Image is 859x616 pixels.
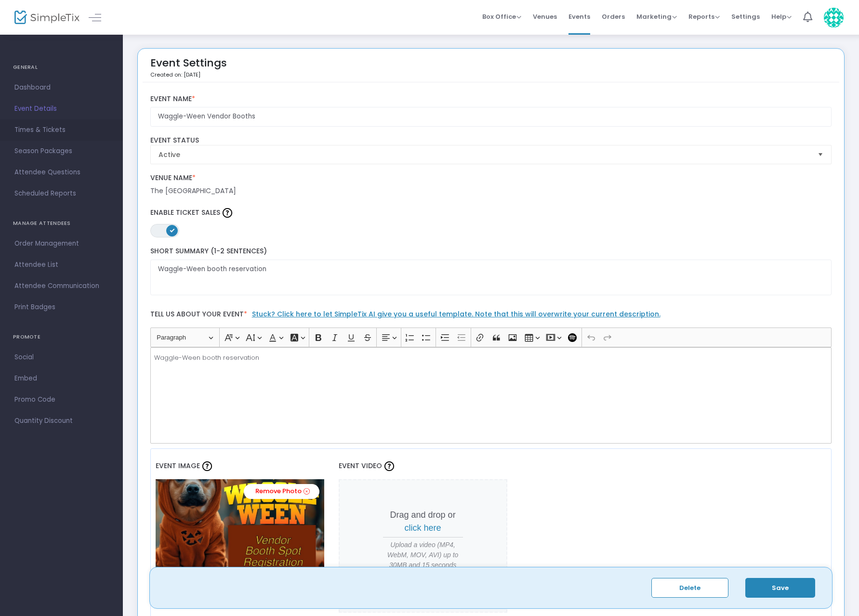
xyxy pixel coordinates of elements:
[384,461,394,471] img: question-mark
[14,415,108,427] span: Quantity Discount
[157,332,207,343] span: Paragraph
[14,280,108,292] span: Attendee Communication
[150,347,832,444] div: Rich Text Editor, main
[688,12,720,21] span: Reports
[731,4,760,29] span: Settings
[159,150,810,159] span: Active
[14,301,108,314] span: Print Badges
[150,328,832,347] div: Editor toolbar
[745,578,815,598] button: Save
[383,509,463,535] p: Drag and drop or
[339,461,382,471] span: Event Video
[150,53,227,82] div: Event Settings
[651,578,728,598] button: Delete
[150,206,832,220] label: Enable Ticket Sales
[202,461,212,471] img: question-mark
[602,4,625,29] span: Orders
[14,124,108,136] span: Times & Tickets
[170,228,174,233] span: ON
[223,208,232,218] img: question-mark
[771,12,792,21] span: Help
[152,330,217,345] button: Paragraph
[150,71,227,79] p: Created on: [DATE]
[14,393,108,406] span: Promo Code
[156,461,200,471] span: Event Image
[14,187,108,200] span: Scheduled Reports
[13,328,110,347] h4: PROMOTE
[14,351,108,364] span: Social
[154,353,827,363] p: Waggle-Ween booth reservation
[14,145,108,157] span: Season Packages
[405,523,441,533] span: click here
[150,186,832,196] div: The [GEOGRAPHIC_DATA]
[13,58,110,77] h4: GENERAL
[533,4,557,29] span: Venues
[13,214,110,233] h4: MANAGE ATTENDEES
[150,174,832,183] label: Venue Name
[14,81,108,94] span: Dashboard
[482,12,521,21] span: Box Office
[150,95,832,104] label: Event Name
[14,237,108,250] span: Order Management
[150,107,832,127] input: Enter Event Name
[636,12,677,21] span: Marketing
[814,145,827,164] button: Select
[150,136,832,145] label: Event Status
[156,479,324,585] img: THLTWaggleWeen-VendorBoothSpot.jpg
[252,309,661,319] a: Stuck? Click here to let SimpleTix AI give you a useful template. Note that this will overwrite y...
[14,166,108,179] span: Attendee Questions
[145,305,836,328] label: Tell us about your event
[244,484,319,499] a: Remove Photo
[14,259,108,271] span: Attendee List
[383,540,463,580] span: Upload a video (MP4, WebM, MOV, AVI) up to 30MB and 15 seconds long.
[14,372,108,385] span: Embed
[14,103,108,115] span: Event Details
[150,246,267,256] span: Short Summary (1-2 Sentences)
[568,4,590,29] span: Events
